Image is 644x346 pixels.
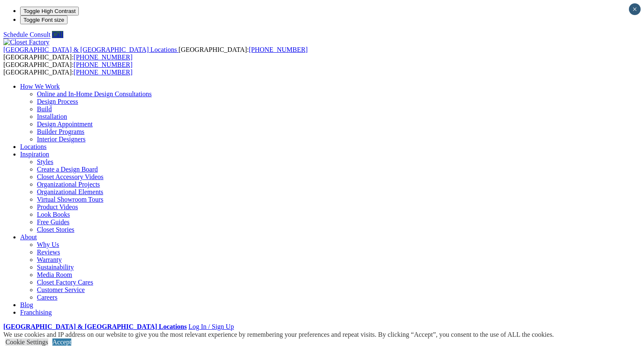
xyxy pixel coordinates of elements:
a: Franchising [20,309,52,316]
a: Inspiration [20,151,49,158]
a: Log In / Sign Up [188,323,234,330]
a: Warranty [37,256,62,263]
a: Cookie Settings [5,338,48,346]
a: Create a Design Board [37,166,98,173]
a: Careers [37,294,57,301]
a: Organizational Projects [37,181,100,188]
a: Design Process [37,98,78,105]
a: [PHONE_NUMBER] [74,61,132,68]
a: Accept [52,338,71,346]
a: [PHONE_NUMBER] [74,69,132,76]
a: Blog [20,301,33,308]
a: Product Videos [37,203,78,210]
a: Free Guides [37,218,70,226]
a: Closet Factory Cares [37,279,93,286]
a: Online and In-Home Design Consultations [37,90,152,97]
a: Build [37,105,52,113]
a: [GEOGRAPHIC_DATA] & [GEOGRAPHIC_DATA] Locations [3,46,179,53]
a: Reviews [37,249,60,256]
a: Call [52,31,63,38]
a: Your Branch [3,331,37,338]
span: Toggle High Contrast [23,8,75,14]
a: Closet Accessory Videos [37,173,104,180]
img: Closet Factory [3,38,49,46]
a: Media Room [37,271,72,278]
span: Toggle Font size [23,17,64,23]
a: Builder Programs [37,128,84,135]
a: Interior Designers [37,136,86,143]
a: [GEOGRAPHIC_DATA] & [GEOGRAPHIC_DATA] Locations [3,323,187,330]
button: Close [629,3,641,15]
a: Locations [20,143,47,150]
a: About [20,233,37,241]
a: [PHONE_NUMBER] [74,54,132,61]
a: How We Work [20,83,60,90]
span: [GEOGRAPHIC_DATA] & [GEOGRAPHIC_DATA] Locations [3,46,177,53]
span: [GEOGRAPHIC_DATA]: [GEOGRAPHIC_DATA]: [3,61,132,76]
a: Closet Stories [37,226,74,233]
a: Organizational Elements [37,188,103,195]
a: Why Us [37,241,59,248]
button: Toggle High Contrast [20,7,79,15]
button: Toggle Font size [20,15,68,24]
span: [GEOGRAPHIC_DATA]: [GEOGRAPHIC_DATA]: [3,46,308,61]
a: Installation [37,113,67,120]
a: Look Books [37,211,70,218]
a: Styles [37,158,53,165]
div: We use cookies and IP address on our website to give you the most relevant experience by remember... [3,331,554,338]
a: Virtual Showroom Tours [37,196,104,203]
a: Schedule Consult [3,31,50,38]
a: Design Appointment [37,120,93,128]
a: Customer Service [37,286,85,293]
a: [PHONE_NUMBER] [249,46,307,53]
a: Sustainability [37,264,74,271]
